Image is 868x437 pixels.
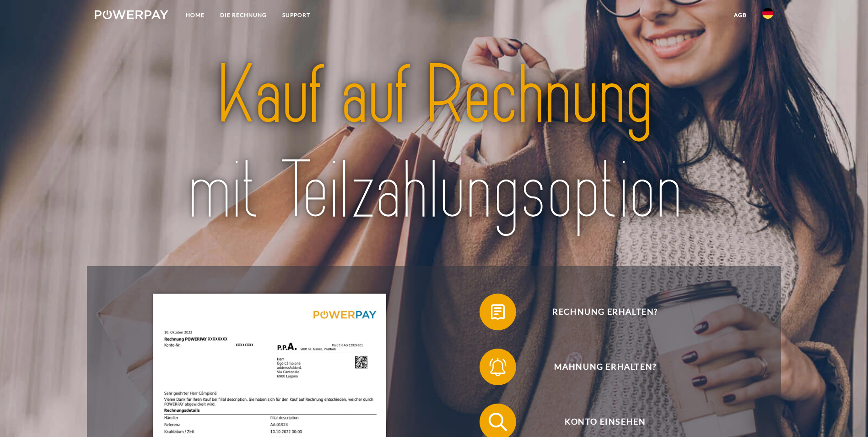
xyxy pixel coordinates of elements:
img: logo-powerpay-white.svg [95,10,168,19]
a: agb [726,7,755,23]
img: qb_bill.svg [486,300,509,323]
span: Mahnung erhalten? [493,349,717,385]
iframe: Schaltfläche zum Öffnen des Messaging-Fensters [831,400,861,430]
span: Rechnung erhalten? [493,294,717,330]
img: qb_bell.svg [486,355,509,378]
a: SUPPORT [275,7,318,23]
button: Mahnung erhalten? [480,349,717,385]
img: qb_search.svg [486,410,509,433]
img: title-powerpay_de.svg [128,44,740,243]
a: Home [178,7,212,23]
img: de [762,8,773,19]
button: Rechnung erhalten? [480,294,717,330]
a: DIE RECHNUNG [212,7,275,23]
